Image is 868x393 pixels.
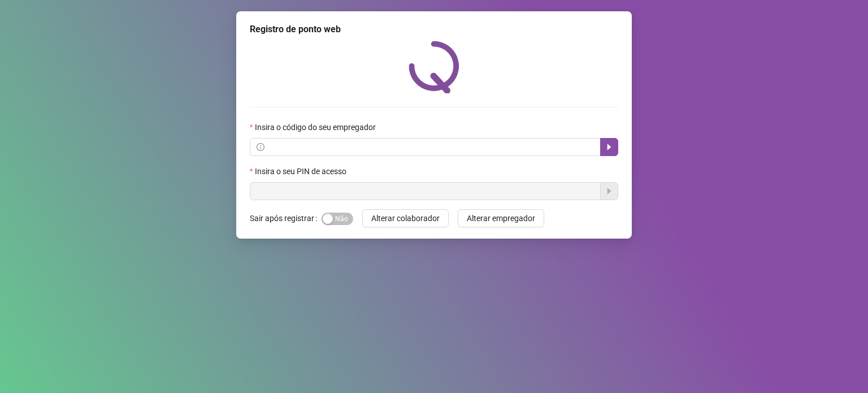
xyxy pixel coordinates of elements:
button: Alterar empregador [458,209,544,227]
label: Insira o código do seu empregador [250,121,383,133]
div: Registro de ponto web [250,23,618,36]
button: Alterar colaborador [362,209,449,227]
label: Insira o seu PIN de acesso [250,165,354,178]
span: info-circle [257,143,264,151]
label: Sair após registrar [250,209,322,227]
span: Alterar empregador [467,212,535,224]
span: caret-right [605,142,614,152]
span: Alterar colaborador [371,212,440,224]
img: QRPoint [409,41,459,93]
